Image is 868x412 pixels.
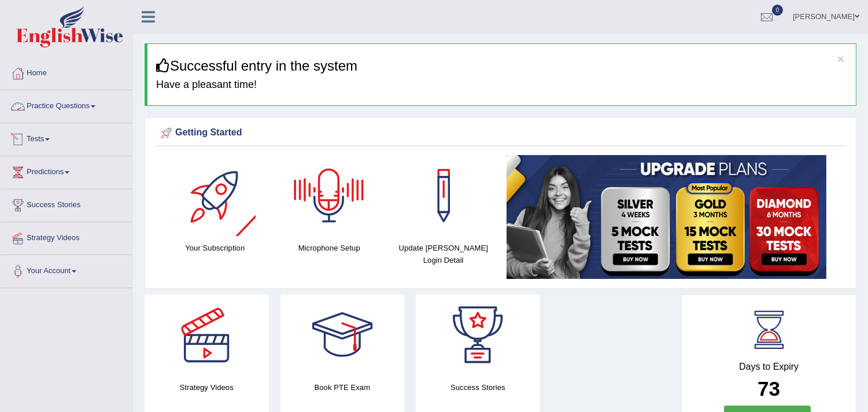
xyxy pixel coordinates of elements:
[158,124,843,142] div: Getting Started
[1,255,132,284] a: Your Account
[416,381,540,393] h4: Success Stories
[507,155,826,279] img: small5.jpg
[145,381,269,393] h4: Strategy Videos
[695,362,843,372] h4: Days to Expiry
[1,189,132,218] a: Success Stories
[1,90,132,119] a: Practice Questions
[1,57,132,86] a: Home
[758,377,780,400] b: 73
[837,53,844,65] button: ×
[1,222,132,251] a: Strategy Videos
[156,58,847,73] h3: Successful entry in the system
[772,5,784,16] span: 0
[1,123,132,152] a: Tests
[280,381,405,393] h4: Book PTE Exam
[164,242,267,254] h4: Your Subscription
[392,242,495,266] h4: Update [PERSON_NAME] Login Detail
[278,242,381,254] h4: Microphone Setup
[156,79,847,91] h4: Have a pleasant time!
[1,156,132,185] a: Predictions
